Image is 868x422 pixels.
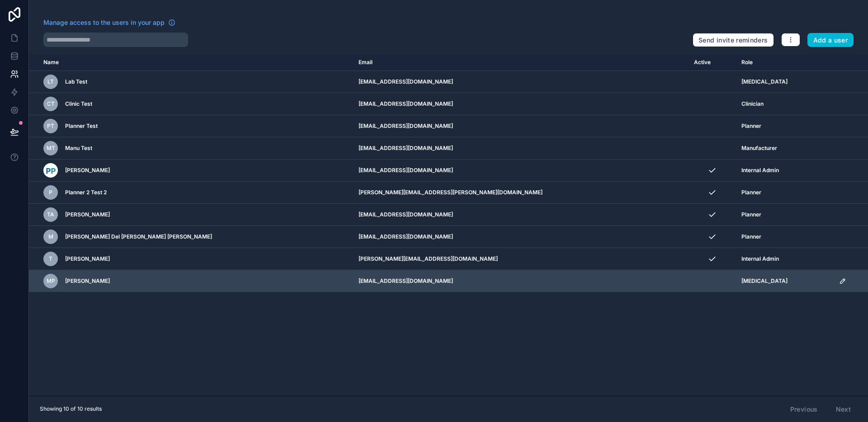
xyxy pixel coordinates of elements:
[353,159,688,182] td: [EMAIL_ADDRESS][DOMAIN_NAME]
[693,33,774,47] button: Send invite reminders
[49,189,52,196] span: P
[353,182,688,204] td: [PERSON_NAME][EMAIL_ADDRESS][PERSON_NAME][DOMAIN_NAME]
[65,189,107,196] span: Planner 2 Test 2
[741,189,761,196] span: Planner
[741,167,779,174] span: Internal Admin
[353,137,688,159] td: [EMAIL_ADDRESS][DOMAIN_NAME]
[353,93,688,115] td: [EMAIL_ADDRESS][DOMAIN_NAME]
[47,122,54,130] span: PT
[29,54,353,71] th: Name
[741,78,788,85] span: [MEDICAL_DATA]
[353,226,688,248] td: [EMAIL_ADDRESS][DOMAIN_NAME]
[741,122,761,130] span: Planner
[43,18,165,27] span: Manage access to the users in your app
[353,71,688,93] td: [EMAIL_ADDRESS][DOMAIN_NAME]
[65,122,98,130] span: Planner Test
[47,145,55,152] span: MT
[807,33,854,47] button: Add a user
[353,115,688,137] td: [EMAIL_ADDRESS][DOMAIN_NAME]
[43,18,175,27] a: Manage access to the users in your app
[741,277,788,285] span: [MEDICAL_DATA]
[40,405,102,413] span: Showing 10 of 10 results
[65,145,92,152] span: Manu Test
[736,54,834,71] th: Role
[47,78,54,85] span: LT
[353,270,688,292] td: [EMAIL_ADDRESS][DOMAIN_NAME]
[353,54,688,71] th: Email
[65,255,110,263] span: [PERSON_NAME]
[65,211,110,218] span: [PERSON_NAME]
[741,233,761,240] span: Planner
[29,54,868,396] div: scrollable content
[65,78,87,85] span: Lab Test
[353,204,688,226] td: [EMAIL_ADDRESS][DOMAIN_NAME]
[741,255,779,263] span: Internal Admin
[65,233,212,240] span: [PERSON_NAME] Del [PERSON_NAME] [PERSON_NAME]
[353,248,688,270] td: [PERSON_NAME][EMAIL_ADDRESS][DOMAIN_NAME]
[689,54,736,71] th: Active
[65,100,92,108] span: Clinic Test
[741,100,764,108] span: Clinician
[741,211,761,218] span: Planner
[741,145,777,152] span: Manufacturer
[47,100,55,108] span: CT
[47,211,54,218] span: TA
[65,167,110,174] span: [PERSON_NAME]
[49,255,52,263] span: T
[65,277,110,285] span: [PERSON_NAME]
[47,277,55,285] span: MP
[48,233,53,240] span: M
